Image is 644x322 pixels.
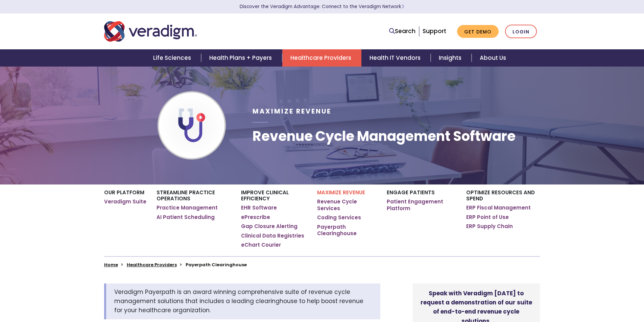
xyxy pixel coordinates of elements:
[466,223,513,230] a: ERP Supply Chain
[505,25,537,39] a: Login
[241,214,270,221] a: ePrescribe
[114,288,363,314] span: Veradigm Payerpath is an award winning comprehensive suite of revenue cycle management solutions ...
[104,262,118,268] a: Home
[466,204,531,211] a: ERP Fiscal Management
[253,128,516,144] h1: Revenue Cycle Management Software
[241,232,304,239] a: Clinical Data Registries
[317,198,376,212] a: Revenue Cycle Services
[431,49,472,67] a: Insights
[423,27,446,35] a: Support
[317,224,376,237] a: Payerpath Clearinghouse
[127,262,177,268] a: Healthcare Providers
[466,214,509,221] a: ERP Point of Use
[317,214,361,221] a: Coding Services
[241,204,277,211] a: EHR Software
[282,49,361,67] a: Healthcare Providers
[145,49,201,67] a: Life Sciences
[457,25,499,38] a: Get Demo
[253,107,331,116] span: Maximize Revenue
[104,198,146,205] a: Veradigm Suite
[389,27,415,36] a: Search
[241,223,297,230] a: Gap Closure Alerting
[361,49,431,67] a: Health IT Vendors
[240,3,404,10] a: Discover the Veradigm Advantage: Connect to the Veradigm NetworkLearn More
[401,3,404,10] span: Learn More
[241,242,281,248] a: eChart Courier
[387,198,456,212] a: Patient Engagement Platform
[201,49,282,67] a: Health Plans + Payers
[157,214,215,221] a: AI Patient Scheduling
[472,49,514,67] a: About Us
[157,204,218,211] a: Practice Management
[104,20,197,43] img: Veradigm logo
